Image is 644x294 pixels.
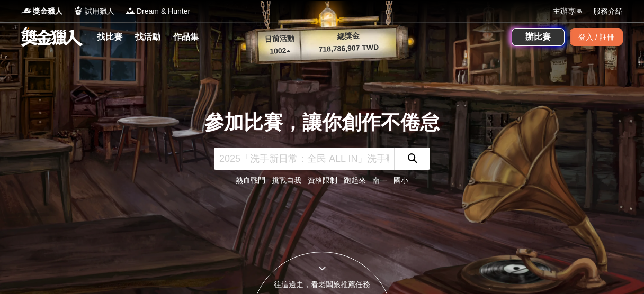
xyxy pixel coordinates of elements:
a: 作品集 [169,30,203,44]
a: 挑戰自我 [272,176,301,185]
a: 南一 [372,176,387,185]
img: Logo [21,5,32,16]
div: 登入 / 註冊 [570,28,623,46]
a: Logo試用獵人 [73,6,114,17]
a: 跑起來 [344,176,366,185]
img: Logo [125,5,136,16]
a: 國小 [393,176,408,185]
span: 獎金獵人 [33,6,62,17]
a: 資格限制 [308,176,337,185]
a: 服務介紹 [593,6,623,17]
a: 找比賽 [93,30,127,44]
div: 往這邊走，看老闆娘推薦任務 [251,279,393,290]
div: 參加比賽，讓你創作不倦怠 [204,108,440,137]
p: 目前活動 [258,33,301,45]
a: LogoDream & Hunter [125,6,190,17]
p: 總獎金 [300,29,396,43]
input: 2025「洗手新日常：全民 ALL IN」洗手歌全台徵選 [214,148,394,170]
a: 辦比賽 [512,28,565,46]
img: Logo [73,5,84,16]
span: Dream & Hunter [137,6,190,17]
span: 試用獵人 [85,6,114,17]
a: 主辦專區 [553,6,583,17]
a: 找活動 [131,30,165,44]
a: Logo獎金獵人 [21,6,62,17]
p: 1002 ▴ [258,45,301,58]
p: 718,786,907 TWD [301,41,397,56]
a: 熱血戰鬥 [236,176,265,185]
